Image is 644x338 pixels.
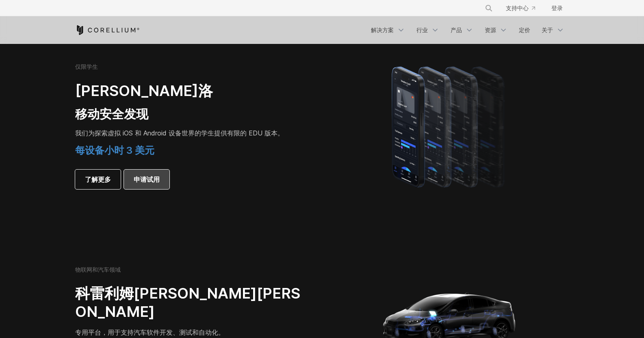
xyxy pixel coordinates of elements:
[124,170,169,189] a: 申请试用
[551,4,563,11] font: 登录
[371,26,394,33] font: 解决方案
[75,63,98,70] font: 仅限学生
[75,144,154,156] font: 每设备小时 3 美元
[506,4,529,11] font: 支持中心
[134,175,160,183] font: 申请试用
[485,26,496,33] font: 资源
[75,328,225,336] font: 专用平台，用于支持汽车软件开发、测试和自动化。
[375,55,524,197] img: 四款 iPhone 机型阵容变得更加渐变和模糊
[75,82,213,100] font: [PERSON_NAME]洛
[85,175,111,183] font: 了解更多
[75,170,121,189] a: 了解更多
[75,266,121,273] font: 物联网和汽车领域
[75,129,201,137] font: 我们为探索虚拟 iOS 和 Android 设备世界的
[542,26,553,33] font: 关于
[201,129,284,137] font: 学生提供有限的 EDU 版本。
[451,26,462,33] font: 产品
[416,26,428,33] font: 行业
[475,1,569,15] div: 导航菜单
[75,107,148,121] font: 移动安全发现
[75,25,140,35] a: 科雷利姆之家
[481,1,496,15] button: 搜索
[519,26,530,33] font: 定价
[366,23,569,37] div: 导航菜单
[75,284,300,321] font: 科雷利姆[PERSON_NAME][PERSON_NAME]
